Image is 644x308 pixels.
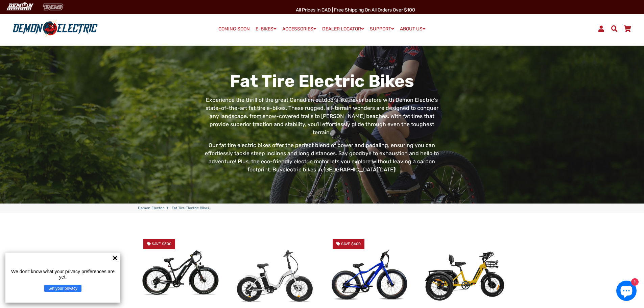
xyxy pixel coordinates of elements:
[216,24,252,34] a: COMING SOON
[341,242,361,246] span: Save $400
[201,71,443,91] h1: Fat Tire Electric Bikes
[138,206,165,211] a: Demon Electric
[398,24,428,34] a: ABOUT US
[8,269,118,280] p: We don't know what your privacy preferences are yet.
[280,24,319,34] a: ACCESSORIES
[152,242,171,246] span: Save $500
[172,206,209,211] span: Fat Tire Electric Bikes
[367,24,397,34] a: SUPPORT
[3,1,36,13] img: Demon Electric
[44,285,81,292] button: Set your privacy
[253,24,279,34] a: E-BIKES
[10,20,100,38] img: Demon Electric logo
[296,7,415,13] span: All Prices in CAD | Free shipping on all orders over $100
[39,1,67,13] img: TGB Canada
[614,281,639,303] inbox-online-store-chat: Shopify online store chat
[283,166,378,173] a: electric bikes in [GEOGRAPHIC_DATA]
[320,24,366,34] a: DEALER LOCATOR
[201,141,443,174] p: Our fat tire electric bikes offer the perfect blend of power and pedaling, ensuring you can effor...
[201,96,443,137] p: Experience the thrill of the great Canadian outdoors like never before with Demon Electric's stat...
